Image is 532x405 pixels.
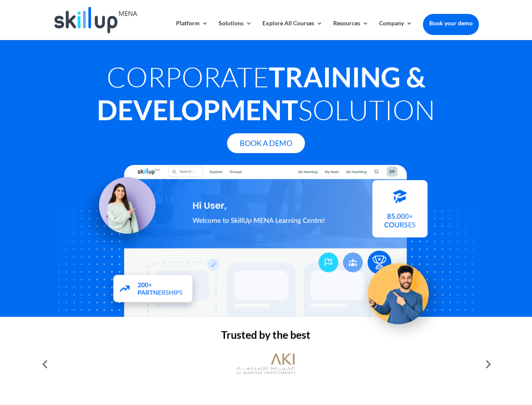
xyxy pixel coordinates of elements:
[372,183,428,240] img: Courses library - SkillUp MENA
[227,133,305,153] a: Book A Demo
[79,165,164,250] img: Learning Management Solution - SkillUp
[219,20,252,40] a: Solutions
[423,14,479,32] a: Book your demo
[356,249,449,343] img: Upskill your workforce - SkillUp
[392,314,532,405] iframe: Chat Widget
[379,20,412,40] a: Company
[54,7,137,33] img: Skillup Mena
[53,329,479,344] h2: Trusted by the best
[262,20,323,40] a: Explore All Courses
[97,60,425,126] strong: Training & Development
[176,20,208,40] a: Platform
[104,272,202,318] img: Partners - SkillUp Mena
[333,20,369,40] a: Resources
[53,60,479,130] h1: Corporate Solution
[236,349,295,379] img: al khayyat investments logo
